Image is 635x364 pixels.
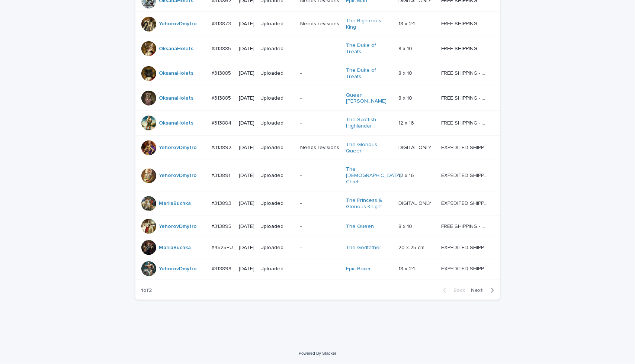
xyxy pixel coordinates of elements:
p: 1 of 2 [135,281,158,300]
p: DIGITAL ONLY [398,199,433,207]
p: [DATE] [239,223,255,230]
p: Uploaded [261,173,294,179]
p: Uploaded [261,223,294,230]
p: - [300,200,340,207]
p: - [300,173,340,179]
p: EXPEDITED SHIPPING - preview in 1 business day; delivery up to 5 business days after your approval. [441,171,489,179]
a: The Princess & Glorious Knight [346,197,392,210]
p: [DATE] [239,21,255,27]
p: #313893 [212,199,233,207]
a: The Queen [346,223,374,230]
p: FREE SHIPPING - preview in 1-2 business days, after your approval delivery will take 5-10 b.d. [441,94,489,102]
p: EXPEDITED SHIPPING - preview in 1 business day; delivery up to 5 business days after your approval. [441,199,489,207]
tr: YehorovDmytro #313891#313891 [DATE]Uploaded-The [DEMOGRAPHIC_DATA] Chief 12 x 1612 x 16 EXPEDITED... [135,160,500,191]
span: Next [471,288,488,293]
tr: OksanaHolets #313885#313885 [DATE]Uploaded-Queen [PERSON_NAME] 8 x 108 x 10 FREE SHIPPING - previ... [135,86,500,111]
tr: YehorovDmytro #313873#313873 [DATE]UploadedNeeds revisionsThe Righteous King 18 x 2418 x 24 FREE ... [135,12,500,36]
p: #313884 [212,119,233,126]
tr: YehorovDmytro #313895#313895 [DATE]Uploaded-The Queen 8 x 108 x 10 FREE SHIPPING - preview in 1-2... [135,216,500,237]
a: YehorovDmytro [159,173,197,179]
a: YehorovDmytro [159,223,197,230]
a: YehorovDmytro [159,21,197,27]
a: Queen [PERSON_NAME] [346,92,392,105]
p: 8 x 10 [398,44,414,52]
p: [DATE] [239,145,255,151]
p: #313895 [212,222,233,230]
p: FREE SHIPPING - preview in 1-2 business days, after your approval delivery will take 5-10 b.d. [441,69,489,77]
p: 18 x 24 [398,19,417,27]
p: [DATE] [239,173,255,179]
p: #4525EU [212,243,235,251]
a: The Duke of Treats [346,67,392,80]
p: 12 x 16 [398,119,416,126]
a: The Godfather [346,245,381,251]
p: EXPEDITED SHIPPING - preview in 1 business day; delivery up to 5 business days after your approval. [441,264,489,272]
p: Uploaded [261,46,294,52]
p: EXPEDITED SHIPPING - preview in 1-2 business day; delivery up to 5 days after your approval [441,243,489,251]
tr: OksanaHolets #313885#313885 [DATE]Uploaded-The Duke of Treats 8 x 108 x 10 FREE SHIPPING - previe... [135,61,500,86]
tr: MariiaBuchka #313893#313893 [DATE]Uploaded-The Princess & Glorious Knight DIGITAL ONLYDIGITAL ONL... [135,191,500,216]
p: FREE SHIPPING - preview in 1-2 business days, after your approval delivery will take 5-10 b.d. [441,222,489,230]
a: OksanaHolets [159,70,194,77]
p: - [300,245,340,251]
a: OksanaHolets [159,120,194,126]
p: - [300,223,340,230]
p: - [300,46,340,52]
p: #313898 [212,264,233,272]
p: FREE SHIPPING - preview in 1-2 business days, after your approval delivery will take 5-10 b.d. [441,19,489,27]
a: MariiaBuchka [159,245,191,251]
p: [DATE] [239,70,255,77]
p: Uploaded [261,145,294,151]
p: #313892 [212,143,233,151]
p: Uploaded [261,266,294,272]
a: The Righteous King [346,18,392,30]
p: [DATE] [239,266,255,272]
p: 8 x 10 [398,222,414,230]
a: MariiaBuchka [159,200,191,207]
p: 8 x 10 [398,69,414,77]
tr: YehorovDmytro #313892#313892 [DATE]UploadedNeeds revisionsThe Glorious Queen DIGITAL ONLYDIGITAL ... [135,135,500,160]
a: YehorovDmytro [159,266,197,272]
p: Uploaded [261,245,294,251]
p: - [300,120,340,126]
button: Back [437,287,468,294]
p: Needs revisions [300,145,340,151]
p: #313891 [212,171,232,179]
p: DIGITAL ONLY [398,143,433,151]
tr: OksanaHolets #313884#313884 [DATE]Uploaded-The Scottish Highlander 12 x 1612 x 16 FREE SHIPPING -... [135,111,500,136]
p: Uploaded [261,120,294,126]
p: 8 x 10 [398,94,414,102]
tr: MariiaBuchka #4525EU#4525EU [DATE]Uploaded-The Godfather 20 x 25 cm20 x 25 cm EXPEDITED SHIPPING ... [135,237,500,258]
a: OksanaHolets [159,95,194,102]
p: #313885 [212,94,233,102]
button: Next [468,287,500,294]
p: 20 x 25 cm [398,243,426,251]
p: - [300,95,340,102]
p: Uploaded [261,200,294,207]
p: 18 x 24 [398,264,417,272]
a: The [DEMOGRAPHIC_DATA] Chief [346,166,401,185]
p: 12 x 16 [398,171,416,179]
p: Uploaded [261,95,294,102]
p: - [300,70,340,77]
p: [DATE] [239,46,255,52]
p: Needs revisions [300,21,340,27]
p: [DATE] [239,95,255,102]
span: Back [449,288,465,293]
a: The Duke of Treats [346,42,392,55]
a: Powered By Stacker [299,351,336,355]
p: EXPEDITED SHIPPING - preview in 1 business day; delivery up to 5 business days after your approval. [441,143,489,151]
p: FREE SHIPPING - preview in 1-2 business days, after your approval delivery will take 5-10 b.d. [441,119,489,126]
p: #313885 [212,69,233,77]
a: YehorovDmytro [159,145,197,151]
a: OksanaHolets [159,46,194,52]
a: The Glorious Queen [346,142,392,154]
tr: YehorovDmytro #313898#313898 [DATE]Uploaded-Epic Boxer 18 x 2418 x 24 EXPEDITED SHIPPING - previe... [135,258,500,280]
a: The Scottish Highlander [346,117,392,129]
tr: OksanaHolets #313885#313885 [DATE]Uploaded-The Duke of Treats 8 x 108 x 10 FREE SHIPPING - previe... [135,36,500,61]
p: [DATE] [239,245,255,251]
a: Epic Boxer [346,266,371,272]
p: FREE SHIPPING - preview in 1-2 business days, after your approval delivery will take 5-10 b.d. [441,44,489,52]
p: - [300,266,340,272]
p: Uploaded [261,21,294,27]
